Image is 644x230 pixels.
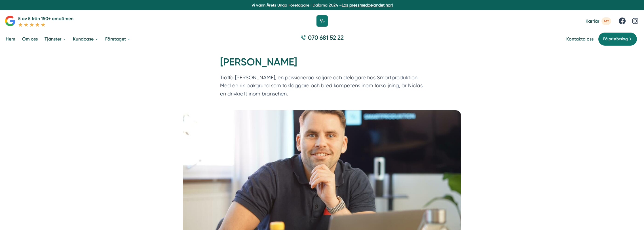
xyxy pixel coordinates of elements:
[220,74,424,101] p: Träffa [PERSON_NAME], en passionerad säljare och delägare hos Smartproduktion. Med en rik bakgrun...
[342,3,393,7] a: Läs pressmeddelandet här!
[21,32,39,46] a: Om oss
[2,2,642,8] p: Vi vann Årets Unga Företagare i Dalarna 2024 –
[601,17,611,25] span: 4st
[220,55,424,74] h1: [PERSON_NAME]
[18,15,73,22] p: 5 av 5 från 150+ omdömen
[586,17,611,25] a: Karriär 4st
[566,36,594,42] a: Kontakta oss
[598,32,637,46] a: Få prisförslag
[43,32,67,46] a: Tjänster
[298,33,346,44] a: 070 681 52 22
[104,32,132,46] a: Företaget
[603,36,628,42] span: Få prisförslag
[308,33,344,42] span: 070 681 52 22
[586,18,599,24] span: Karriär
[5,32,16,46] a: Hem
[72,32,100,46] a: Kundcase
